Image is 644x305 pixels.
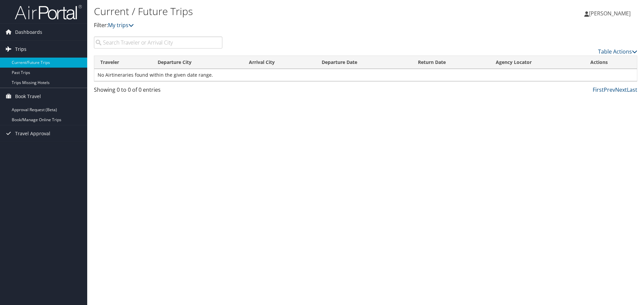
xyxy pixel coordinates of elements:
[15,125,50,142] span: Travel Approval
[15,24,42,41] span: Dashboards
[15,4,82,20] img: airportal-logo.png
[15,41,26,58] span: Trips
[152,56,243,69] th: Departure City: activate to sort column ascending
[490,56,584,69] th: Agency Locator: activate to sort column ascending
[94,69,637,81] td: No Airtineraries found within the given date range.
[94,36,222,49] input: Search Traveler or Arrival City
[108,21,134,29] a: My trips
[243,56,316,69] th: Arrival City: activate to sort column ascending
[627,86,637,93] a: Last
[604,86,615,93] a: Prev
[94,21,456,30] p: Filter:
[15,88,41,105] span: Book Travel
[94,4,456,18] h1: Current / Future Trips
[94,86,222,97] div: Showing 0 to 0 of 0 entries
[94,56,152,69] th: Traveler: activate to sort column ascending
[593,86,604,93] a: First
[584,3,637,23] a: [PERSON_NAME]
[615,86,627,93] a: Next
[584,56,637,69] th: Actions
[316,56,412,69] th: Departure Date: activate to sort column descending
[598,48,637,55] a: Table Actions
[589,10,631,17] span: [PERSON_NAME]
[412,56,490,69] th: Return Date: activate to sort column ascending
